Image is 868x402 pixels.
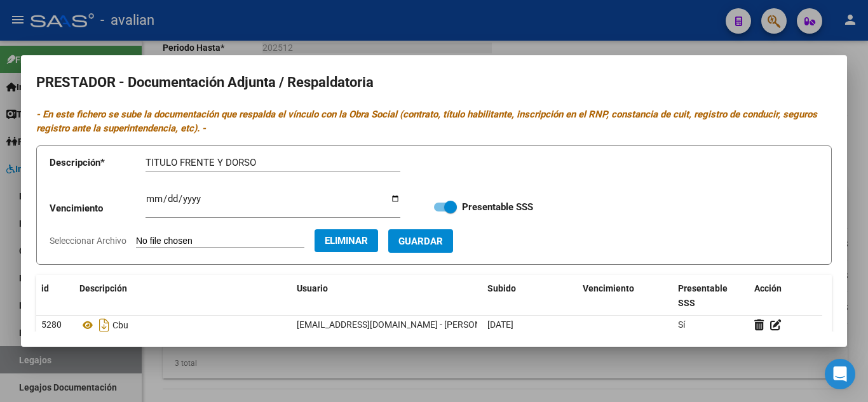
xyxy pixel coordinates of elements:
p: Descripción [50,156,146,170]
span: Subido [487,283,516,293]
span: Vencimiento [583,283,634,293]
span: Cbu [112,320,128,330]
span: Usuario [297,283,328,293]
datatable-header-cell: Usuario [292,275,482,317]
h2: PRESTADOR - Documentación Adjunta / Respaldatoria [36,70,832,95]
i: Descargar documento [96,315,112,335]
i: - En este fichero se sube la documentación que respalda el vínculo con la Obra Social (contrato, ... [36,109,817,135]
span: Eliminar [325,235,368,246]
span: Descripción [79,283,127,293]
datatable-header-cell: Descripción [74,275,292,317]
datatable-header-cell: id [36,275,74,317]
datatable-header-cell: Subido [482,275,578,317]
span: Presentable SSS [678,283,728,308]
div: Open Intercom Messenger [825,359,855,389]
span: 5280 [41,319,62,330]
p: Vencimiento [50,201,146,216]
datatable-header-cell: Vencimiento [578,275,673,317]
span: Acción [754,283,782,293]
button: Eliminar [315,229,378,252]
span: [EMAIL_ADDRESS][DOMAIN_NAME] - [PERSON_NAME] [297,319,512,330]
button: Guardar [388,229,453,253]
span: Sí [678,319,685,330]
span: [DATE] [487,319,513,330]
datatable-header-cell: Acción [749,275,813,317]
span: Guardar [398,236,443,247]
strong: Presentable SSS [462,201,533,213]
span: id [41,283,49,293]
datatable-header-cell: Presentable SSS [673,275,749,317]
span: Seleccionar Archivo [50,236,126,246]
